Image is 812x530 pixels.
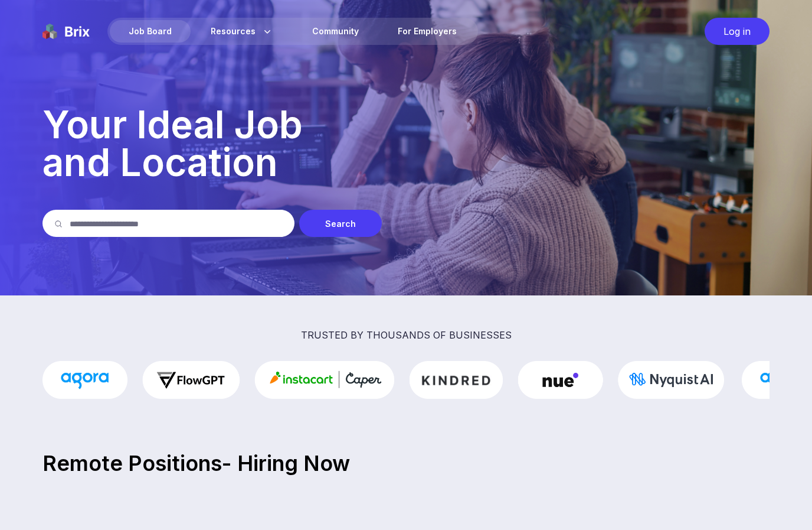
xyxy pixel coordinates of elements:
div: Job Board [110,20,191,43]
div: Log in [705,18,770,45]
p: Your Ideal Job and Location [42,106,770,181]
a: Log in [699,18,770,45]
div: Resources [192,20,292,43]
a: Community [293,20,378,43]
div: Search [299,210,382,237]
a: For Employers [379,20,476,43]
